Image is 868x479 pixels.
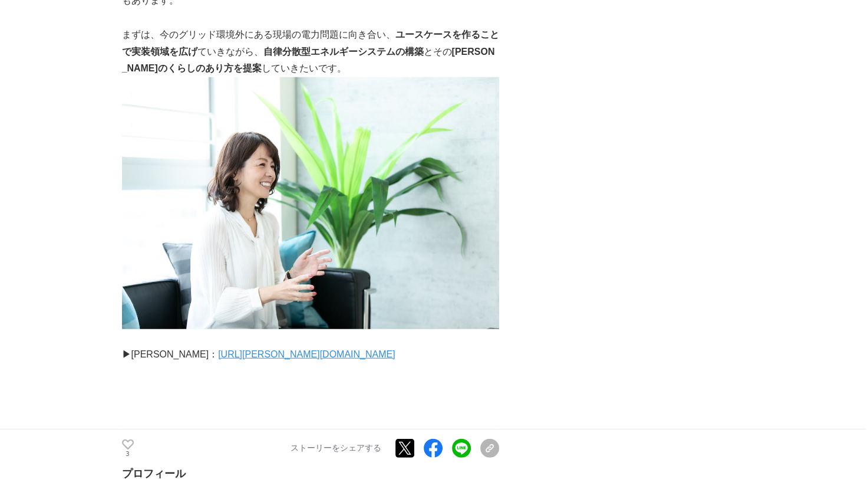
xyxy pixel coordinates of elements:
[122,346,499,363] p: ▶[PERSON_NAME]：
[122,77,499,329] img: thumbnail_055481c0-7e26-11ee-bd6c-3d9d9f72316e.jpg
[218,349,395,359] a: [URL][PERSON_NAME][DOMAIN_NAME]
[291,443,381,454] p: ストーリーをシェアする
[263,47,424,57] strong: 自律分散型エネルギーシステムの構築
[122,27,499,329] p: まずは、今のグリッド環境外にある現場の電力問題に向き合い、 ていきながら、 とその していきたいです。
[122,29,499,57] strong: ユースケースを作ることで実装領域を広げ
[122,451,134,457] p: 3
